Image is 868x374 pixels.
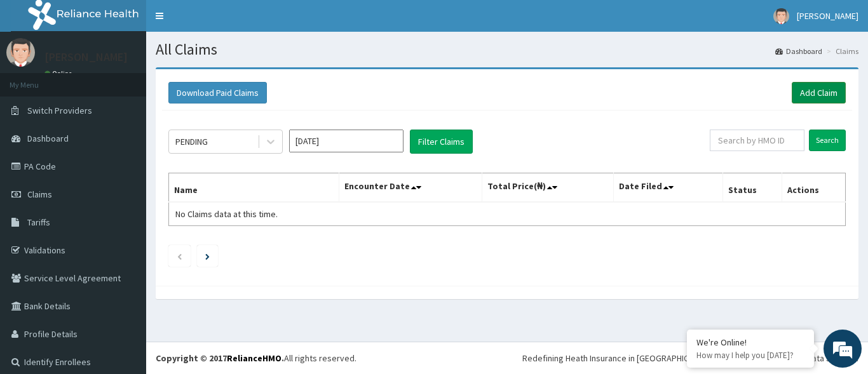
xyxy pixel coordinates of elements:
[44,51,128,63] p: [PERSON_NAME]
[792,82,846,104] a: Add Claim
[614,173,723,203] th: Date Filed
[775,46,822,57] a: Dashboard
[227,352,281,364] a: RelianceHMO
[44,69,75,78] a: Online
[175,208,278,220] span: No Claims data at this time.
[169,173,339,203] th: Name
[27,105,92,116] span: Switch Providers
[782,173,845,203] th: Actions
[27,217,50,228] span: Tariffs
[522,352,858,364] div: Redefining Heath Insurance in [GEOGRAPHIC_DATA] using Telemedicine and Data Science!
[27,189,52,200] span: Claims
[824,46,858,57] li: Claims
[27,133,69,144] span: Dashboard
[289,130,403,152] input: Select Month and Year
[168,82,267,104] button: Download Paid Claims
[797,10,858,22] span: [PERSON_NAME]
[773,8,789,24] img: User Image
[175,135,208,148] div: PENDING
[482,173,614,203] th: Total Price(₦)
[809,130,846,151] input: Search
[177,250,182,262] a: Previous page
[146,342,868,374] footer: All rights reserved.
[696,337,804,348] div: We're Online!
[710,130,804,151] input: Search by HMO ID
[156,41,858,58] h1: All Claims
[205,250,210,262] a: Next page
[410,130,473,154] button: Filter Claims
[696,350,804,361] p: How may I help you today?
[6,38,35,67] img: User Image
[156,352,284,364] strong: Copyright © 2017 .
[339,173,482,203] th: Encounter Date
[723,173,782,203] th: Status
